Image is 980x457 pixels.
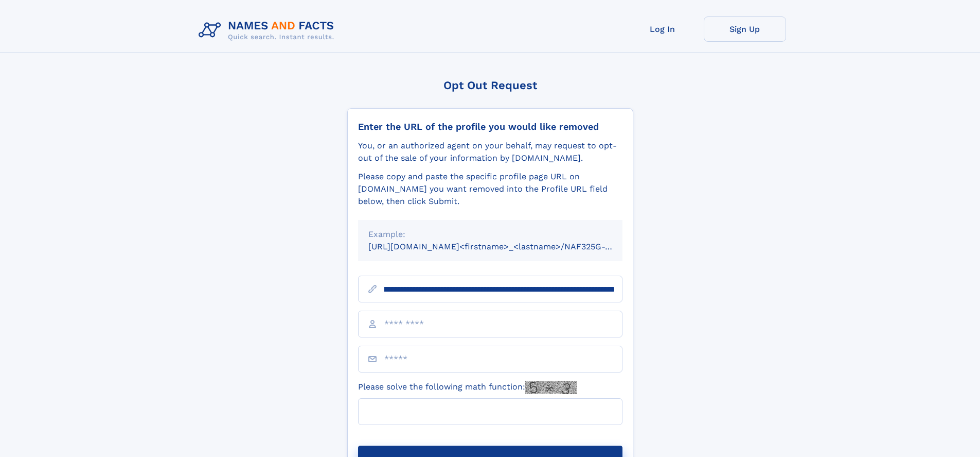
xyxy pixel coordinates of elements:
[368,228,612,241] div: Example:
[194,16,343,44] img: Logo Names and Facts
[358,121,622,132] div: Enter the URL of the profile you would like removed
[621,16,704,42] a: Log In
[358,381,577,394] label: Please solve the following math function:
[704,16,786,42] a: Sign Up
[358,140,622,164] div: You, or an authorized agent on your behalf, may request to opt-out of the sale of your informatio...
[368,242,642,251] small: [URL][DOMAIN_NAME]<firstname>_<lastname>/NAF325G-xxxxxxxx
[358,171,622,208] div: Please copy and paste the specific profile page URL on [DOMAIN_NAME] you want removed into the Pr...
[347,79,633,92] div: Opt Out Request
